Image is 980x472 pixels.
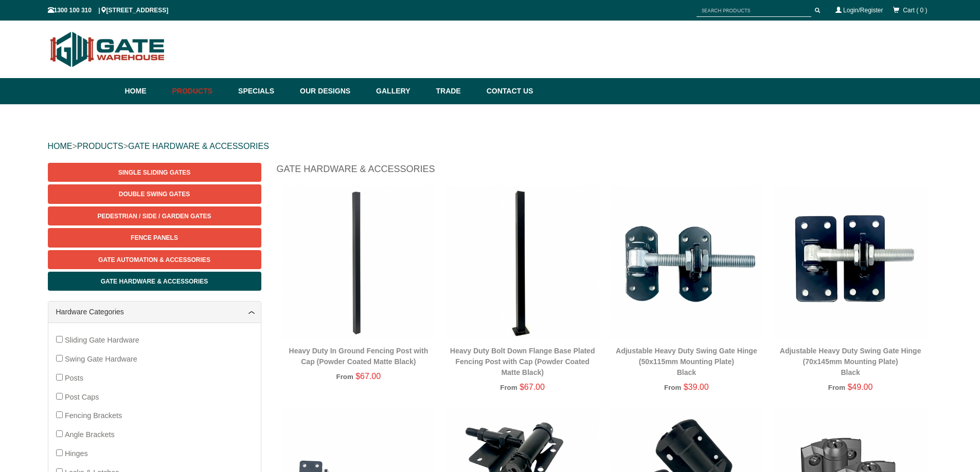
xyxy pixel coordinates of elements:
input: SEARCH PRODUCTS [697,4,811,17]
span: Double Swing Gates [119,191,190,198]
a: Products [167,78,234,104]
a: Double Swing Gates [48,184,261,203]
span: From [500,384,517,391]
span: 1300 100 310 | [STREET_ADDRESS] [48,7,169,14]
a: Specials [233,78,295,104]
a: Gate Hardware & Accessories [48,272,261,291]
a: Fence Panels [48,228,261,247]
span: Sliding Gate Hardware [65,336,139,344]
a: Heavy Duty In Ground Fencing Post with Cap (Powder Coated Matte Black) [289,347,429,366]
img: Heavy Duty In Ground Fencing Post with Cap (Powder Coated Matte Black) - Gate Warehouse [282,186,436,339]
span: Cart ( 0 ) [903,7,927,14]
a: Adjustable Heavy Duty Swing Gate Hinge (50x115mm Mounting Plate)Black [616,347,757,376]
span: Gate Hardware & Accessories [101,278,208,285]
span: $67.00 [355,372,381,381]
a: Gallery [371,78,431,104]
span: Posts [65,374,83,382]
span: Pedestrian / Side / Garden Gates [97,213,211,220]
h1: Gate Hardware & Accessories [277,163,933,181]
span: From [664,384,681,391]
span: Swing Gate Hardware [65,355,137,363]
a: Login/Register [843,7,883,14]
img: Adjustable Heavy Duty Swing Gate Hinge (70x145mm Mounting Plate) - Black - Gate Warehouse [774,186,928,339]
span: Fencing Brackets [65,411,122,420]
span: Angle Brackets [65,430,115,439]
span: Gate Automation & Accessories [98,256,210,263]
span: Single Sliding Gates [118,169,190,176]
a: PRODUCTS [77,142,123,150]
img: Adjustable Heavy Duty Swing Gate Hinge (50x115mm Mounting Plate) - Black - Gate Warehouse [610,186,763,339]
a: Trade [431,78,481,104]
span: Fence Panels [131,234,178,241]
span: From [336,373,353,381]
span: $49.00 [847,383,872,391]
span: Post Caps [65,393,99,401]
a: Home [125,78,167,104]
span: $39.00 [684,383,709,391]
a: Single Sliding Gates [48,163,261,182]
a: Heavy Duty Bolt Down Flange Base Plated Fencing Post with Cap (Powder Coated Matte Black) [450,347,595,376]
a: Pedestrian / Side / Garden Gates [48,206,261,225]
div: > > [48,130,933,163]
span: $67.00 [520,383,545,391]
a: Gate Automation & Accessories [48,250,261,269]
a: HOME [48,142,73,150]
a: GATE HARDWARE & ACCESSORIES [128,142,269,150]
img: Heavy Duty Bolt Down Flange Base Plated Fencing Post with Cap (Powder Coated Matte Black) - Gate ... [446,186,599,339]
a: Our Designs [295,78,371,104]
a: Contact Us [482,78,533,104]
span: From [828,384,845,391]
a: Hardware Categories [56,307,253,317]
span: Hinges [65,449,88,458]
img: Gate Warehouse [48,26,168,73]
a: Adjustable Heavy Duty Swing Gate Hinge (70x145mm Mounting Plate)Black [780,347,921,376]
